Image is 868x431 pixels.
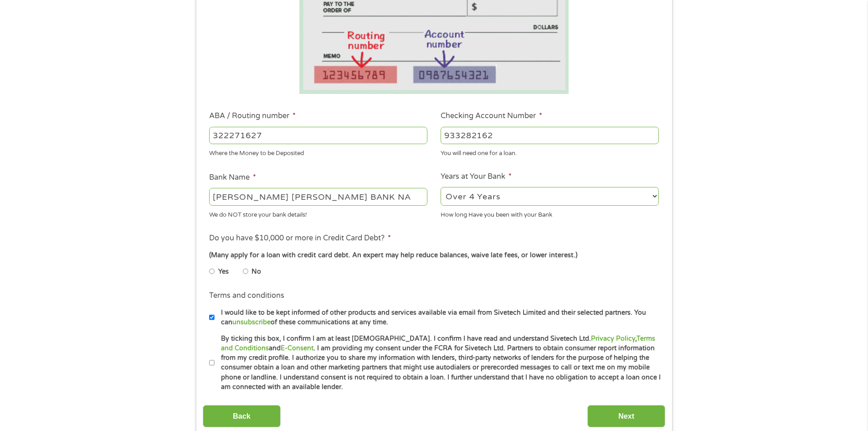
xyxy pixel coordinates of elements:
label: I would like to be kept informed of other products and services available via email from Sivetech... [215,308,662,327]
a: Terms and Conditions [221,335,655,352]
a: unsubscribe [232,318,271,326]
label: Checking Account Number [441,111,542,121]
label: Yes [218,267,229,277]
a: Privacy Policy [591,335,635,343]
label: Do you have $10,000 or more in Credit Card Debt? [209,234,391,243]
div: We do NOT store your bank details! [209,207,427,219]
label: Years at Your Bank [441,172,512,182]
div: Where the Money to be Deposited [209,146,427,158]
a: E-Consent [281,344,313,352]
label: Bank Name [209,173,256,182]
label: By ticking this box, I confirm I am at least [DEMOGRAPHIC_DATA]. I confirm I have read and unders... [215,334,662,392]
div: (Many apply for a loan with credit card debt. An expert may help reduce balances, waive late fees... [209,250,658,260]
label: No [252,267,261,277]
input: Next [587,405,665,427]
div: How long Have you been with your Bank [441,207,659,219]
input: 263177916 [209,127,427,144]
label: Terms and conditions [209,291,284,301]
label: ABA / Routing number [209,111,296,121]
div: You will need one for a loan. [441,146,659,158]
input: 345634636 [441,127,659,144]
input: Back [203,405,281,427]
